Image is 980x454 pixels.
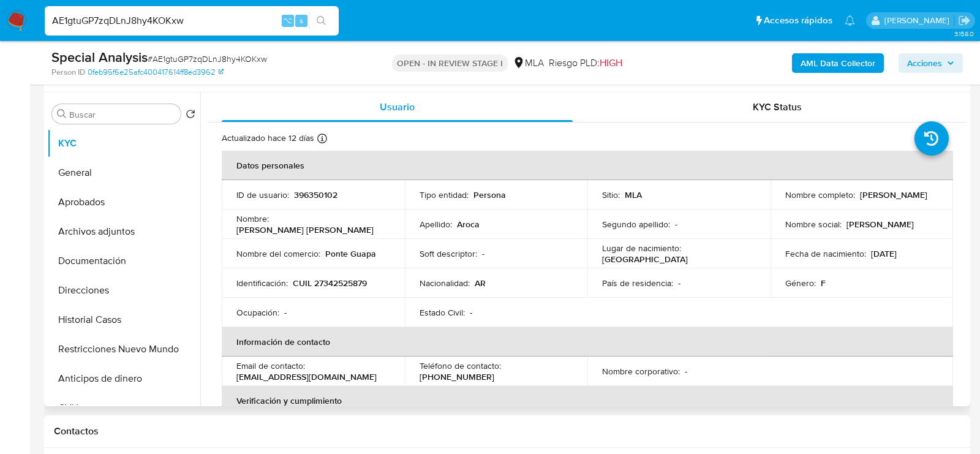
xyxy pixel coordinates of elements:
[678,278,680,289] p: -
[47,305,200,335] button: Historial Casos
[785,248,866,259] p: Fecha de nacimiento :
[958,14,971,27] a: Salir
[69,109,176,120] input: Buscar
[47,158,200,187] button: General
[47,364,200,393] button: Anticipos de dinero
[236,189,289,200] p: ID de usuario :
[236,248,320,259] p: Nombre del comercio :
[222,151,953,180] th: Datos personales
[860,189,927,200] p: [PERSON_NAME]
[186,109,195,123] button: Volver al orden por defecto
[88,67,224,78] a: 0feb95f6e25afc400417614ff8ed3962
[236,224,374,235] p: [PERSON_NAME] [PERSON_NAME]
[294,189,337,200] p: 396350102
[549,56,622,70] span: Riesgo PLD:
[47,393,200,423] button: CVU
[45,13,339,29] input: Buscar usuario o caso...
[293,278,367,289] p: CUIL 27342525879
[685,366,687,377] p: -
[392,55,508,72] p: OPEN - IN REVIEW STAGE I
[222,132,314,144] p: Actualizado hace 12 días
[602,278,673,289] p: País de residencia :
[821,278,826,289] p: F
[470,307,472,318] p: -
[300,15,303,26] span: s
[792,53,884,73] button: AML Data Collector
[482,248,484,259] p: -
[884,15,954,26] p: lourdes.morinigo@mercadolibre.com
[51,67,85,78] b: Person ID
[473,189,506,200] p: Persona
[871,248,897,259] p: [DATE]
[236,278,288,289] p: Identificación :
[602,243,681,254] p: Lugar de nacimiento :
[785,219,842,230] p: Nombre social :
[236,307,279,318] p: Ocupación :
[51,47,148,67] b: Special Analysis
[283,15,292,26] span: ⌥
[954,29,974,39] span: 3.158.0
[602,189,620,200] p: Sitio :
[325,248,376,259] p: Ponte Guapa
[284,307,287,318] p: -
[785,189,855,200] p: Nombre completo :
[47,129,200,158] button: KYC
[380,100,415,114] span: Usuario
[602,254,688,265] p: [GEOGRAPHIC_DATA]
[846,219,914,230] p: [PERSON_NAME]
[764,14,832,27] span: Accesos rápidos
[420,219,452,230] p: Apellido :
[47,246,200,276] button: Documentación
[54,425,960,437] h1: Contactos
[625,189,642,200] p: MLA
[47,217,200,246] button: Archivos adjuntos
[899,53,963,73] button: Acciones
[845,15,855,26] a: Notificaciones
[222,386,953,415] th: Verificación y cumplimiento
[236,360,305,371] p: Email de contacto :
[602,219,670,230] p: Segundo apellido :
[513,56,544,70] div: MLA
[475,278,486,289] p: AR
[420,307,465,318] p: Estado Civil :
[420,360,501,371] p: Teléfono de contacto :
[309,12,334,29] button: search-icon
[57,109,67,119] button: Buscar
[47,187,200,217] button: Aprobados
[420,371,494,382] p: [PHONE_NUMBER]
[457,219,480,230] p: Aroca
[47,335,200,364] button: Restricciones Nuevo Mundo
[420,278,470,289] p: Nacionalidad :
[236,371,377,382] p: [EMAIL_ADDRESS][DOMAIN_NAME]
[148,53,267,65] span: # AE1gtuGP7zqDLnJ8hy4KOKxw
[801,53,875,73] b: AML Data Collector
[675,219,677,230] p: -
[753,100,802,114] span: KYC Status
[222,327,953,357] th: Información de contacto
[602,366,680,377] p: Nombre corporativo :
[907,53,942,73] span: Acciones
[47,276,200,305] button: Direcciones
[785,278,816,289] p: Género :
[236,213,269,224] p: Nombre :
[600,56,622,70] span: HIGH
[420,189,469,200] p: Tipo entidad :
[420,248,477,259] p: Soft descriptor :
